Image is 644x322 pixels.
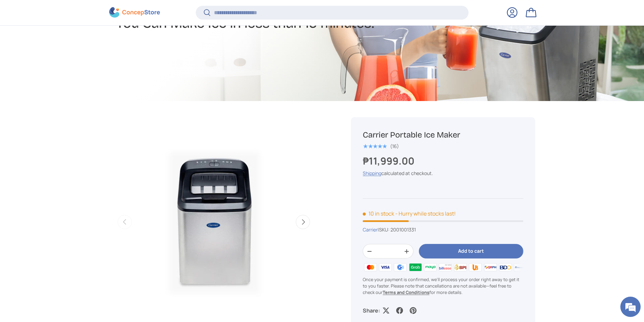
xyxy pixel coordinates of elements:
div: (16) [390,144,399,149]
textarea: Type your message and hit 'Enter' [3,184,129,208]
img: ubp [468,262,483,272]
img: visa [378,262,393,272]
p: Once your payment is confirmed, we'll process your order right away to get it to you faster. Plea... [363,276,523,296]
a: 5.0 out of 5.0 stars (16) [363,142,399,149]
p: Share: [363,306,380,315]
a: Carrier [363,226,378,233]
img: billease [438,262,453,272]
span: SKU: [379,226,389,233]
a: Terms and Conditions [383,289,429,295]
div: calculated at checkout. [363,170,523,177]
img: ConcepStore [109,7,160,18]
span: ★★★★★ [363,143,387,150]
h1: Carrier Portable Ice Maker [363,130,523,140]
img: metrobank [513,262,528,272]
img: maya [423,262,438,272]
div: Minimize live chat window [111,3,127,20]
img: master [363,262,378,272]
img: bpi [453,262,468,272]
div: Chat with us now [35,38,114,47]
div: 5.0 out of 5.0 stars [363,143,387,149]
img: gcash [393,262,408,272]
img: grabpay [408,262,423,272]
p: - Hurry while stocks last! [395,210,456,217]
span: 2001001331 [390,226,416,233]
img: bdo [498,262,513,272]
span: We're online! [39,85,93,153]
strong: ₱11,999.00 [363,154,416,168]
button: Add to cart [419,244,523,258]
img: qrph [483,262,498,272]
a: Shipping [363,170,381,176]
span: 10 in stock [363,210,394,217]
span: | [378,226,416,233]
